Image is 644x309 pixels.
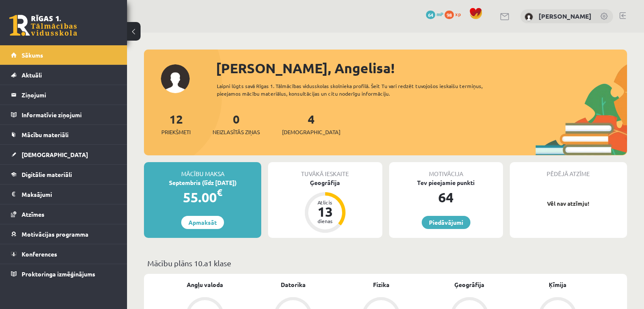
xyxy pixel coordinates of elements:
span: € [217,186,222,199]
a: Motivācijas programma [11,224,116,244]
span: [DEMOGRAPHIC_DATA] [282,128,340,136]
span: mP [437,11,443,17]
legend: Maksājumi [22,185,116,204]
span: Konferences [22,250,57,258]
div: Atlicis [312,200,338,205]
a: [DEMOGRAPHIC_DATA] [11,145,116,164]
div: 55.00 [144,187,261,207]
span: Sākums [22,51,43,59]
a: Digitālie materiāli [11,165,116,184]
legend: Informatīvie ziņojumi [22,105,116,124]
a: 0Neizlasītās ziņas [213,111,260,136]
a: Rīgas 1. Tālmācības vidusskola [9,15,77,36]
div: Pēdējā atzīme [510,162,627,178]
span: Mācību materiāli [22,131,69,138]
a: Sākums [11,45,116,65]
a: Ģeogrāfija Atlicis 13 dienas [268,178,382,234]
legend: Ziņojumi [22,85,116,105]
div: [PERSON_NAME], Angelisa! [216,58,627,78]
div: Tuvākā ieskaite [268,162,382,178]
span: 98 [445,11,454,19]
a: Proktoringa izmēģinājums [11,264,116,284]
a: Datorika [281,280,306,289]
a: Piedāvājumi [422,216,470,229]
a: Ziņojumi [11,85,116,105]
a: 98 xp [445,11,465,17]
a: Atzīmes [11,204,116,224]
span: Aktuāli [22,71,42,79]
a: Mācību materiāli [11,125,116,144]
a: Aktuāli [11,65,116,85]
div: Septembris (līdz [DATE]) [144,178,261,187]
a: Ķīmija [549,280,567,289]
a: Ģeogrāfija [454,280,484,289]
p: Vēl nav atzīmju! [514,199,623,208]
img: Angelisa Kuzņecova [525,13,533,21]
span: Priekšmeti [161,128,191,136]
div: Motivācija [389,162,503,178]
p: Mācību plāns 10.a1 klase [147,257,624,269]
span: Atzīmes [22,210,44,218]
a: Angļu valoda [187,280,223,289]
a: Apmaksāt [181,216,224,229]
div: 64 [389,187,503,207]
a: 4[DEMOGRAPHIC_DATA] [282,111,340,136]
a: Maksājumi [11,185,116,204]
span: [DEMOGRAPHIC_DATA] [22,151,88,158]
span: Proktoringa izmēģinājums [22,270,95,278]
a: 12Priekšmeti [161,111,191,136]
a: 64 mP [426,11,443,17]
a: Fizika [373,280,390,289]
a: Konferences [11,244,116,264]
a: Informatīvie ziņojumi [11,105,116,124]
span: Digitālie materiāli [22,171,72,178]
span: 64 [426,11,435,19]
div: Mācību maksa [144,162,261,178]
span: xp [455,11,461,17]
a: [PERSON_NAME] [539,12,591,20]
div: Ģeogrāfija [268,178,382,187]
div: Tev pieejamie punkti [389,178,503,187]
div: 13 [312,205,338,218]
span: Neizlasītās ziņas [213,128,260,136]
span: Motivācijas programma [22,230,88,238]
div: dienas [312,218,338,223]
div: Laipni lūgts savā Rīgas 1. Tālmācības vidusskolas skolnieka profilā. Šeit Tu vari redzēt tuvojošo... [217,82,507,97]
